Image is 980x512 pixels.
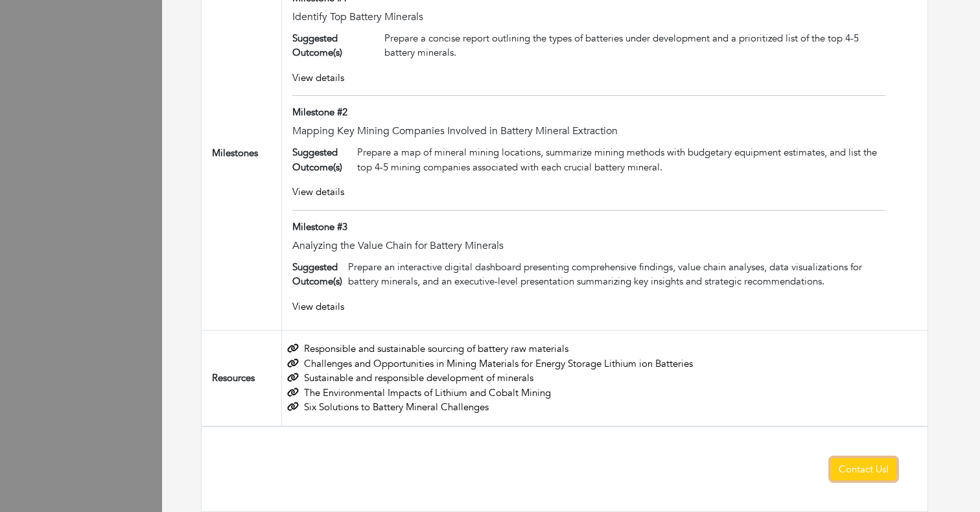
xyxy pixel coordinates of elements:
p: Identify Top Battery Minerals [292,9,885,25]
a: Six Solutions to Battery Mineral Challenges [287,401,489,413]
span: Suggested Outcome(s) [292,31,382,60]
div: Prepare a map of mineral mining locations, summarize mining methods with budgetary equipment esti... [357,145,885,174]
a: The Environmental Impacts of Lithium and Cobalt Mining [287,386,552,399]
span: Suggested Outcome(s) [292,260,345,289]
td: Resources [202,331,282,426]
a: View details [292,300,344,313]
a: View details [292,71,344,84]
span: Suggested Outcome(s) [292,145,355,174]
p: Analyzing the Value Chain for Battery Minerals [292,238,885,253]
div: Prepare a concise report outlining the types of batteries under development and a prioritized lis... [384,31,885,60]
a: Responsible and sustainable sourcing of battery raw materials [287,342,569,355]
a: Challenges and Opportunities in Mining Materials for Energy Storage Lithium ion Batteries [287,357,694,370]
h6: Milestone #2 [292,106,885,118]
a: View details [292,185,344,198]
a: Sustainable and responsible development of minerals [287,371,534,384]
p: Mapping Key Mining Companies Involved in Battery Mineral Extraction [292,123,885,139]
div: Prepare an interactive digital dashboard presenting comprehensive findings, value chain analyses,... [348,260,886,289]
a: Contact Us! [831,458,896,481]
h6: Milestone #3 [292,221,885,233]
